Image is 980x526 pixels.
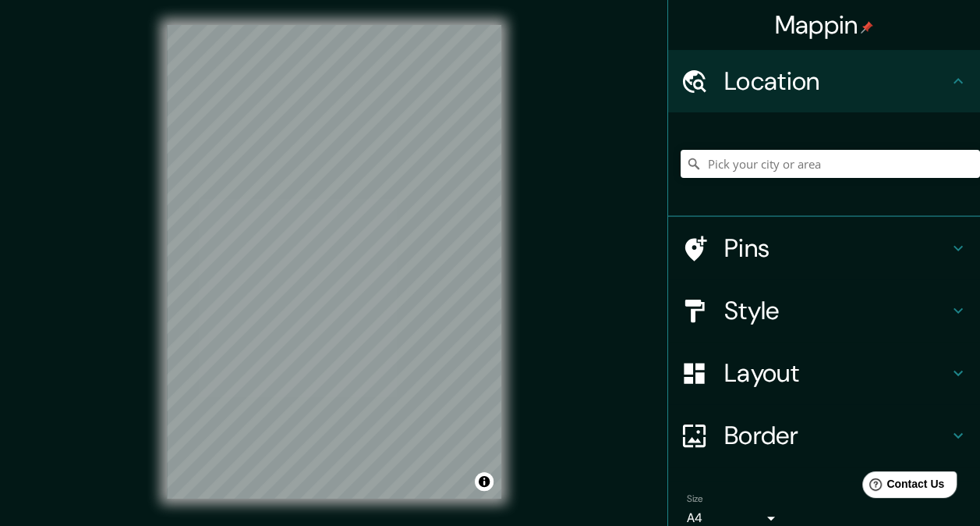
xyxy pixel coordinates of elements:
iframe: Help widget launcher [841,465,963,509]
div: Pins [668,217,980,279]
h4: Location [724,66,949,97]
h4: Style [724,295,949,326]
div: Style [668,279,980,342]
input: Pick your city or area [681,150,980,178]
h4: Mappin [775,9,874,41]
canvas: Map [167,25,501,499]
h4: Pins [724,233,949,264]
div: Border [668,404,980,467]
div: Layout [668,342,980,404]
label: Size [687,492,703,506]
button: Toggle attribution [475,472,494,491]
h4: Border [724,420,949,451]
img: pin-icon.png [861,21,873,34]
div: Location [668,50,980,112]
h4: Layout [724,357,949,389]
